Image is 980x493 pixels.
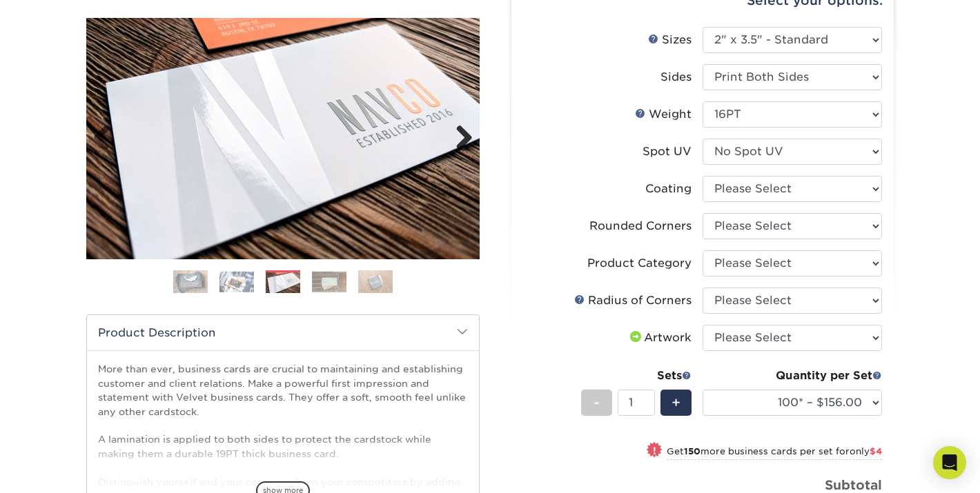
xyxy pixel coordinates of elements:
[648,32,692,48] div: Sizes
[358,270,393,294] img: Business Cards 05
[574,292,692,309] div: Radius of Corners
[266,272,300,294] img: Business Cards 03
[219,271,254,292] img: Business Cards 02
[660,69,692,85] div: Sides
[653,443,656,458] span: !
[684,446,700,456] strong: 150
[87,315,479,350] h2: Product Description
[594,392,600,413] span: -
[635,106,692,123] div: Weight
[312,271,346,292] img: Business Cards 04
[870,446,882,456] span: $4
[587,255,692,272] div: Product Category
[703,368,882,384] div: Quantity per Set
[643,143,692,160] div: Spot UV
[933,446,966,479] div: Open Intercom Messenger
[627,330,692,346] div: Artwork
[825,477,882,492] strong: Subtotal
[589,218,692,234] div: Rounded Corners
[672,392,680,413] span: +
[3,451,117,488] iframe: Google Customer Reviews
[667,446,882,460] small: Get more business cards per set for
[850,446,882,456] span: only
[645,181,692,197] div: Coating
[173,265,208,299] img: Business Cards 01
[86,18,480,259] img: Velvet Laminated 03
[581,368,692,384] div: Sets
